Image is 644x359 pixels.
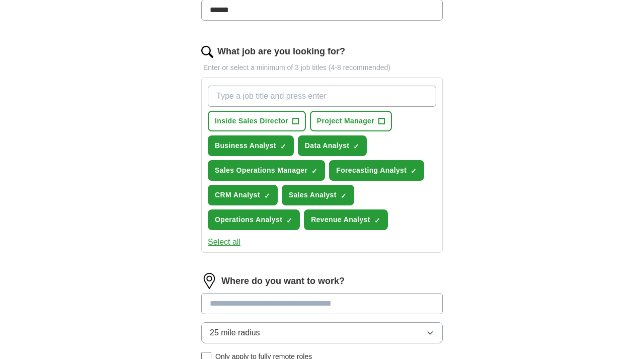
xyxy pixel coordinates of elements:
span: Operations Analyst [215,214,282,225]
span: Sales Operations Manager [215,165,307,176]
button: Revenue Analyst✓ [304,209,388,230]
img: location.png [201,273,217,289]
span: Forecasting Analyst [336,165,407,176]
span: ✓ [341,192,347,200]
button: Sales Analyst✓ [282,185,354,205]
button: Select all [208,236,240,248]
input: Type a job title and press enter [208,86,436,107]
span: ✓ [280,142,286,151]
span: ✓ [411,167,417,175]
button: Business Analyst✓ [208,135,294,156]
span: ✓ [311,167,317,175]
span: ✓ [374,217,380,225]
span: Business Analyst [215,140,276,151]
span: ✓ [286,217,292,225]
span: Data Analyst [305,140,350,151]
span: 25 mile radius [210,327,260,339]
span: Revenue Analyst [311,214,370,225]
label: Where do you want to work? [221,274,345,288]
button: Data Analyst✓ [298,135,367,156]
button: 25 mile radius [201,322,443,343]
button: Operations Analyst✓ [208,209,300,230]
span: Sales Analyst [289,190,337,200]
button: Forecasting Analyst✓ [329,160,424,181]
button: Sales Operations Manager✓ [208,160,325,181]
span: Inside Sales Director [215,116,288,126]
button: CRM Analyst✓ [208,185,278,205]
span: ✓ [264,192,270,200]
img: search.png [201,46,213,58]
label: What job are you looking for? [217,45,345,58]
p: Enter or select a minimum of 3 job titles (4-8 recommended) [201,62,443,73]
button: Inside Sales Director [208,111,306,131]
span: Project Manager [317,116,374,126]
button: Project Manager [310,111,392,131]
span: CRM Analyst [215,190,260,200]
span: ✓ [353,142,359,151]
